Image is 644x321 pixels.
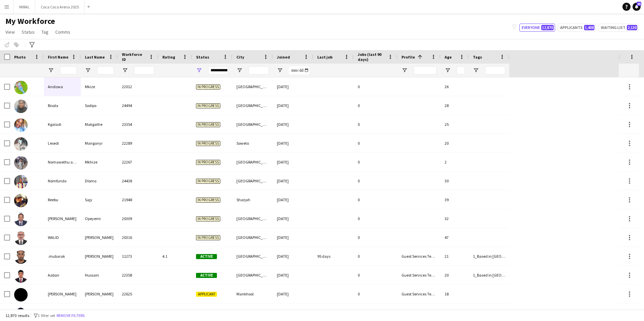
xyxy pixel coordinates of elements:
span: In progress [196,84,220,90]
div: 20 [441,134,469,152]
div: [GEOGRAPHIC_DATA] [232,115,273,134]
button: Open Filter Menu [401,67,408,73]
div: [GEOGRAPHIC_DATA] [232,209,273,228]
input: Last Name Filter Input [97,66,114,74]
div: 22358 [118,266,158,284]
div: [DATE] [273,134,313,152]
div: 0 [354,77,397,96]
div: Nomfundo [44,172,81,190]
input: First Name Filter Input [60,66,77,74]
span: In progress [196,198,220,203]
a: Tag [39,28,51,36]
span: Joined [277,55,290,60]
button: Open Filter Menu [473,67,479,73]
div: [PERSON_NAME] [44,209,81,228]
div: [DATE] [273,153,313,171]
div: [PERSON_NAME] [81,285,118,303]
div: Opeyemi [81,209,118,228]
div: [GEOGRAPHIC_DATA] [232,153,273,171]
div: [PERSON_NAME] [81,247,118,265]
img: .mubarak Ali [14,250,28,264]
span: Last job [317,55,332,60]
div: Reebu [44,190,81,209]
div: Sodipo [81,96,118,115]
div: 0 [354,209,397,228]
span: In progress [196,216,220,221]
div: Guest Services Team [397,266,441,284]
div: 20 [441,266,469,284]
span: In progress [196,103,220,108]
span: View [5,29,15,35]
div: Mkize [81,77,118,96]
div: [GEOGRAPHIC_DATA] [232,247,273,265]
button: Coca Coca Arena 2025 [35,0,85,13]
div: Manganyi [81,134,118,152]
div: 28 [441,96,469,115]
span: 2,130 [627,25,637,30]
a: Comms [53,28,73,36]
img: Sadare Opeyemi [14,213,28,226]
span: Comms [55,29,70,35]
span: Tag [41,29,49,35]
button: Waiting list2,130 [599,24,639,32]
button: Open Filter Menu [85,67,91,73]
span: In progress [196,122,220,127]
div: 47 [441,228,469,247]
div: 0 [354,285,397,303]
button: Open Filter Menu [48,67,54,73]
span: Profile [401,55,415,60]
span: Status [196,55,209,60]
div: 1_Based in [GEOGRAPHIC_DATA], 2_English Level = 2/3 Good [469,266,509,284]
span: My Workforce [5,16,55,26]
img: Andiswa Mkize [14,81,28,94]
span: City [236,55,244,60]
input: Joined Filter Input [289,66,309,74]
div: 32 [441,209,469,228]
div: 0 [354,115,397,134]
div: 22267 [118,153,158,171]
button: Open Filter Menu [122,67,128,73]
div: 25 [441,115,469,134]
span: Rating [162,55,175,60]
div: Soweto [232,134,273,152]
div: Sajy [81,190,118,209]
span: Workforce ID [122,52,146,62]
div: 95 days [313,247,354,265]
div: Andiswa [44,77,81,96]
div: [DATE] [273,190,313,209]
div: 2 [441,153,469,171]
div: [DATE] [273,247,313,265]
button: Open Filter Menu [277,67,283,73]
span: Status [22,29,35,35]
span: Last Name [85,55,105,60]
div: Mankhool [232,285,273,303]
span: First Name [48,55,68,60]
span: Photo [14,55,26,60]
span: 1 filter set [38,313,55,318]
a: 45 [633,3,641,11]
img: Aadhish Sreejith [14,307,28,320]
div: 0 [354,134,397,152]
img: Bisola Sodipo [14,100,28,113]
div: 26 [441,77,469,96]
div: Kgaladi [44,115,81,134]
img: Lesedi Manganyi [14,137,28,151]
div: 22289 [118,134,158,152]
input: Age Filter Input [457,66,465,74]
div: [DATE] [273,228,313,247]
div: Sharjah [232,190,273,209]
div: [GEOGRAPHIC_DATA] [232,228,273,247]
div: [DATE] [273,266,313,284]
div: [GEOGRAPHIC_DATA] [232,266,273,284]
button: Applicants1,408 [558,24,596,32]
div: 1_Based in [GEOGRAPHIC_DATA], 2_English Level = 3/3 Excellent, 4_EA Active, [GEOGRAPHIC_DATA] [469,247,509,265]
div: 11273 [118,247,158,265]
img: Aaban Hussain [14,269,28,283]
div: 24438 [118,172,158,190]
span: In progress [196,160,220,165]
div: Hussain [81,266,118,284]
img: Kgaladi Makgathe [14,118,28,132]
div: Guest Services Team [397,247,441,265]
span: In progress [196,179,220,184]
div: 0 [354,172,397,190]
